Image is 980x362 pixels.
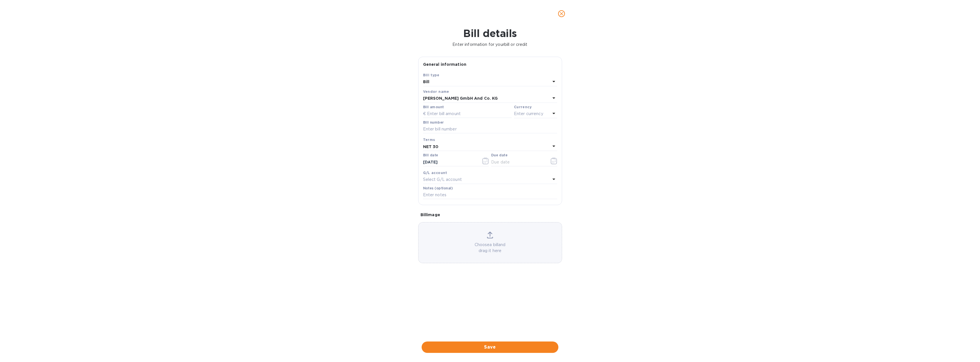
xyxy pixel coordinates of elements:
b: NET 30 [423,144,439,149]
label: Bill amount [423,105,444,109]
b: Currency [514,105,532,109]
b: Bill type [423,73,440,77]
p: Select G/L account [423,177,462,183]
p: Enter currency [514,111,543,117]
b: Bill [423,79,430,84]
span: Save [426,344,554,351]
input: € Enter bill amount [423,110,512,118]
label: Bill date [423,154,438,157]
input: Due date [491,158,545,166]
label: Notes (optional) [423,187,453,190]
b: G/L account [423,171,447,175]
label: Due date [491,154,507,157]
b: Vendor name [423,89,449,94]
b: [PERSON_NAME] GmbH And Co. KG [423,96,498,101]
p: Enter information for your bill or credit [5,42,975,48]
input: Enter bill number [423,125,557,134]
button: close [555,7,568,21]
input: Select date [423,158,477,166]
b: General information [423,62,467,67]
button: Save [422,341,558,353]
label: Bill number [423,121,444,124]
p: Bill image [420,212,560,218]
b: Terms [423,138,435,142]
input: Enter notes [423,191,557,199]
p: Choose a bill and drag it here [418,242,562,254]
h1: Bill details [5,27,975,39]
